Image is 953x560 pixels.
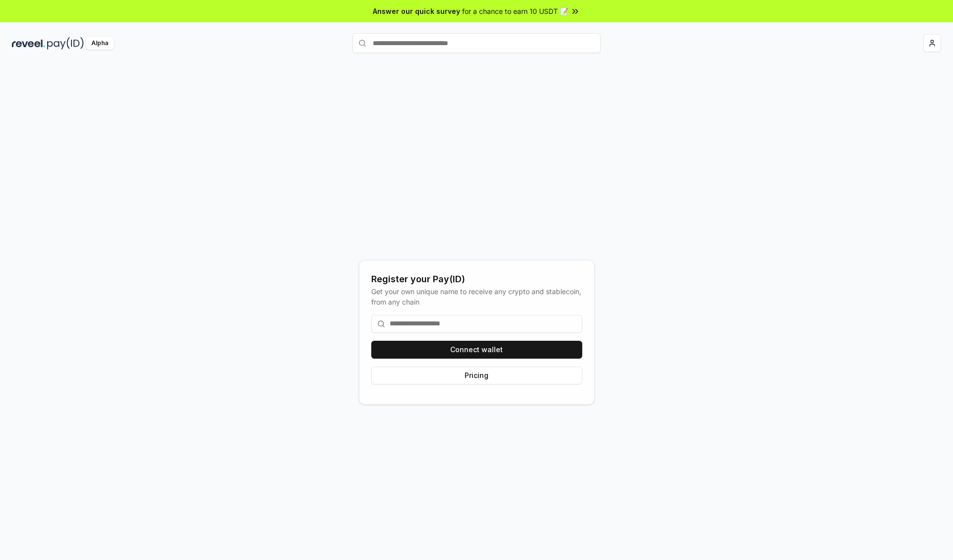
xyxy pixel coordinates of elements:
div: Alpha [86,37,114,50]
img: reveel_dark [12,37,45,50]
img: pay_id [47,37,84,50]
div: Register your Pay(ID) [371,272,582,286]
button: Pricing [371,367,582,384]
button: Connect wallet [371,341,582,359]
span: for a chance to earn 10 USDT 📝 [462,6,568,16]
span: Answer our quick survey [373,6,460,16]
div: Get your own unique name to receive any crypto and stablecoin, from any chain [371,286,582,307]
